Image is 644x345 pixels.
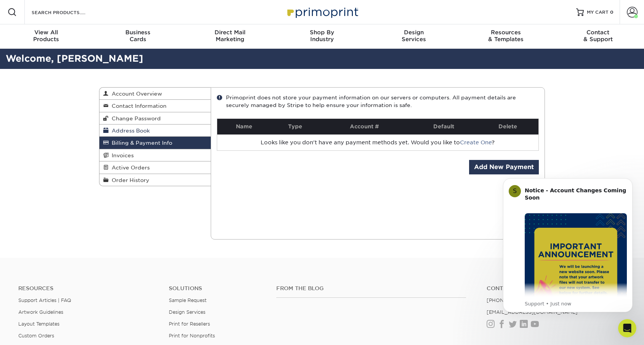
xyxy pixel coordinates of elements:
span: Invoices [109,152,134,158]
iframe: Google Customer Reviews [581,324,644,345]
a: Active Orders [99,161,211,174]
a: Direct MailMarketing [184,24,276,49]
a: Contact Information [99,100,211,112]
a: Order History [99,174,211,186]
a: Contact& Support [552,24,644,49]
div: Marketing [184,29,276,43]
div: & Templates [460,29,552,43]
span: Order History [109,177,149,183]
h4: From the Blog [276,285,466,292]
h4: Resources [18,285,157,292]
a: Contact [487,285,626,292]
iframe: Intercom live chat [618,319,636,337]
a: Address Book [99,125,211,137]
a: Custom Orders [18,333,54,339]
a: Resources& Templates [460,24,552,49]
a: Artwork Guidelines [18,309,63,315]
span: Business [92,29,184,36]
span: Contact [552,29,644,36]
a: Change Password [99,112,211,125]
span: Address Book [109,128,150,134]
div: Industry [276,29,368,43]
a: Invoices [99,149,211,161]
th: Name [217,119,272,134]
h4: Solutions [169,285,265,292]
div: Services [368,29,460,43]
a: Account Overview [99,88,211,100]
span: Account Overview [109,91,162,97]
span: Design [368,29,460,36]
a: DesignServices [368,24,460,49]
th: Account # [319,119,410,134]
iframe: Intercom notifications message [492,167,644,324]
span: Contact Information [109,103,167,109]
th: Type [271,119,319,134]
a: Print for Resellers [169,321,210,327]
span: Active Orders [109,165,150,171]
span: 0 [610,10,614,15]
td: Looks like you don't have any payment methods yet. Would you like to ? [217,134,539,150]
a: Shop ByIndustry [276,24,368,49]
a: Support Articles | FAQ [18,297,71,303]
a: [PHONE_NUMBER] [487,297,534,303]
a: Layout Templates [18,321,59,327]
div: Primoprint does not store your payment information on our servers or computers. All payment detai... [217,94,539,109]
div: Cards [92,29,184,43]
a: Create One [460,139,492,145]
img: Primoprint [284,4,360,20]
th: Default [410,119,477,134]
a: Print for Nonprofits [169,333,215,339]
a: Design Services [169,309,205,315]
th: Delete [477,119,538,134]
span: Direct Mail [184,29,276,36]
span: Resources [460,29,552,36]
span: Change Password [109,115,161,121]
span: Billing & Payment Info [109,140,172,146]
a: Add New Payment [469,160,539,174]
span: Shop By [276,29,368,36]
span: MY CART [587,9,609,16]
a: Billing & Payment Info [99,137,211,149]
div: & Support [552,29,644,43]
input: SEARCH PRODUCTS..... [31,8,105,17]
a: [EMAIL_ADDRESS][DOMAIN_NAME] [487,309,578,315]
a: Sample Request [169,297,207,303]
a: BusinessCards [92,24,184,49]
